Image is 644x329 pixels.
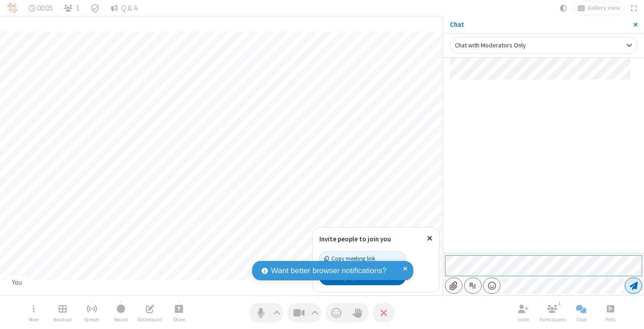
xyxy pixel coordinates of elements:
button: Audio settings [271,303,283,322]
span: Chat [576,317,587,322]
button: Fullscreen [627,1,641,15]
button: Manage Breakout Rooms [49,300,76,325]
span: Whiteboard [138,317,162,322]
img: QA Selenium DO NOT DELETE OR CHANGE [7,3,18,13]
button: Send message [625,278,642,294]
span: Share [173,317,185,322]
button: Start sharing [165,300,192,325]
button: Open participant list [60,1,83,15]
button: Open shared whiteboard [136,300,163,325]
button: Raise hand [347,303,369,322]
button: Open poll [597,300,624,325]
button: Using system theme [556,1,571,15]
button: End or leave meeting [373,303,394,322]
button: Open menu [483,278,500,294]
div: 1 [556,299,563,308]
button: Change layout [574,1,624,15]
span: Stream [84,317,99,322]
button: Q & A [107,1,141,15]
p: Chat [450,20,627,30]
span: Q & A [121,4,138,13]
div: Copy meeting link [324,254,375,263]
button: Send a reaction [326,303,347,322]
span: Want better browser notifications? [271,265,386,277]
div: Timer [25,1,57,15]
span: More [29,317,38,322]
button: Close popover [420,228,439,249]
button: Video setting [309,303,321,322]
span: Invite [517,317,529,322]
button: Open participant list [539,300,566,325]
button: Invite participants (⌘+Shift+I) [510,300,537,325]
button: Stop video (⌘+Shift+V) [288,303,321,322]
span: Gallery view [588,4,620,12]
span: 1 [76,4,80,13]
button: Copy meeting link [319,251,406,266]
button: Show formatting [464,278,482,294]
button: Mute (⌘+Shift+A) [250,303,283,322]
button: Close chat [568,300,595,325]
button: Start recording [107,300,134,325]
button: Open menu [20,300,47,325]
span: Record [114,317,128,322]
span: Breakout [53,317,72,322]
span: Participants [539,317,566,322]
span: 00:05 [37,4,53,13]
label: Invite people to join you [319,235,391,243]
button: Start streaming [78,300,105,325]
span: Polls [606,317,615,322]
div: You [9,278,25,288]
button: Close sidebar [627,16,644,33]
span: Chat with Moderators Only [455,41,526,49]
div: Meeting details Encryption enabled [87,1,104,15]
